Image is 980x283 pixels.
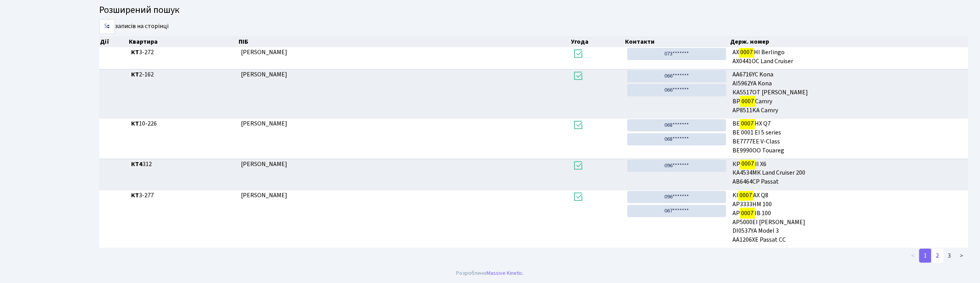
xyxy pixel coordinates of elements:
[99,19,115,34] select: записів на сторінці
[739,47,754,58] mark: 0007
[740,118,755,129] mark: 0007
[732,119,965,155] span: ВЕ НХ Q7 ВЕ 0001 ЕІ 5 series BE7777EE V-Class BE9990OO Touareg
[131,119,139,128] b: КТ
[732,191,965,244] span: KI AX Q8 АР3333HM 100 AP IB 100 АР5000ЕІ [PERSON_NAME] DI0537YA Model 3 АА1206ХЕ Passat CC
[241,119,287,128] span: [PERSON_NAME]
[131,160,235,169] span: 312
[943,249,956,263] a: 3
[456,269,524,278] div: Розроблено .
[131,48,235,57] span: 3-272
[131,119,235,128] span: 10-226
[241,48,287,57] span: [PERSON_NAME]
[732,70,965,115] span: AA6716YC Kona AI5962YA Kona КА5517ОТ [PERSON_NAME] BP Camry AP8511KA Camry
[238,36,570,47] th: ПІБ
[738,190,753,201] mark: 0007
[570,36,625,47] th: Угода
[732,48,965,66] span: АХ НІ Berlingo AX0441OC Land Cruiser
[241,70,287,79] span: [PERSON_NAME]
[131,191,235,200] span: 3-277
[131,48,139,57] b: КТ
[131,70,139,79] b: КТ
[99,19,169,34] label: записів на сторінці
[625,36,730,47] th: Контакти
[740,96,755,107] mark: 0007
[131,191,139,200] b: КТ
[740,208,755,219] mark: 0007
[128,36,238,47] th: Квартира
[919,249,932,263] a: 1
[241,191,287,200] span: [PERSON_NAME]
[99,36,128,47] th: Дії
[730,36,969,47] th: Держ. номер
[931,249,944,263] a: 2
[955,249,968,263] a: >
[740,158,755,169] mark: 0007
[99,5,968,16] h4: Розширений пошук
[241,160,287,168] span: [PERSON_NAME]
[732,160,965,187] span: КР ІІ X6 КА4534МК Land Cruiser 200 АВ6464СР Passat
[486,269,523,277] a: Massive Kinetic
[131,70,235,79] span: 2-162
[131,160,142,168] b: КТ4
